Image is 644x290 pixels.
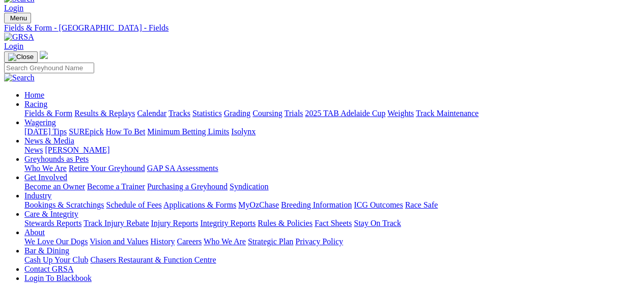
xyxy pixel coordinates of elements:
[106,127,146,136] a: How To Bet
[238,200,279,209] a: MyOzChase
[45,146,109,154] a: [PERSON_NAME]
[24,255,88,264] a: Cash Up Your Club
[405,200,437,209] a: Race Safe
[200,219,256,227] a: Integrity Reports
[224,109,250,118] a: Grading
[204,237,246,246] a: Who We Are
[24,237,640,246] div: About
[24,146,640,155] div: News & Media
[281,200,352,209] a: Breeding Information
[295,237,343,246] a: Privacy Policy
[4,23,640,33] a: Fields & Form - [GEOGRAPHIC_DATA] - Fields
[106,200,161,209] a: Schedule of Fees
[24,118,56,127] a: Wagering
[4,73,35,82] img: Search
[230,182,268,191] a: Syndication
[69,164,145,172] a: Retire Your Greyhound
[8,53,34,61] img: Close
[248,237,293,246] a: Strategic Plan
[4,63,94,73] input: Search
[305,109,385,118] a: 2025 TAB Adelaide Cup
[24,182,640,191] div: Get Involved
[137,109,166,118] a: Calendar
[24,146,43,154] a: News
[24,164,640,173] div: Greyhounds as Pets
[253,109,283,118] a: Coursing
[24,274,92,282] a: Login To Blackbook
[387,109,414,118] a: Weights
[354,219,401,227] a: Stay On Track
[24,219,81,227] a: Stewards Reports
[90,255,216,264] a: Chasers Restaurant & Function Centre
[24,100,47,108] a: Racing
[40,51,48,59] img: logo-grsa-white.png
[4,42,23,50] a: Login
[24,109,72,118] a: Fields & Form
[24,237,88,246] a: We Love Our Dogs
[24,164,67,172] a: Who We Are
[10,14,27,22] span: Menu
[24,91,44,99] a: Home
[90,237,148,246] a: Vision and Values
[4,51,38,63] button: Toggle navigation
[24,136,74,145] a: News & Media
[163,200,236,209] a: Applications & Forms
[24,191,51,200] a: Industry
[24,127,67,136] a: [DATE] Tips
[24,210,78,218] a: Care & Integrity
[147,182,228,191] a: Purchasing a Greyhound
[177,237,202,246] a: Careers
[24,265,73,273] a: Contact GRSA
[24,246,69,255] a: Bar & Dining
[231,127,256,136] a: Isolynx
[150,237,175,246] a: History
[24,127,640,136] div: Wagering
[4,33,34,42] img: GRSA
[74,109,135,118] a: Results & Replays
[83,219,149,227] a: Track Injury Rebate
[147,164,218,172] a: GAP SA Assessments
[354,200,403,209] a: ICG Outcomes
[24,228,45,237] a: About
[24,109,640,118] div: Racing
[147,127,229,136] a: Minimum Betting Limits
[24,219,640,228] div: Care & Integrity
[87,182,145,191] a: Become a Trainer
[192,109,222,118] a: Statistics
[315,219,352,227] a: Fact Sheets
[24,255,640,265] div: Bar & Dining
[416,109,479,118] a: Track Maintenance
[24,155,89,163] a: Greyhounds as Pets
[258,219,313,227] a: Rules & Policies
[24,173,67,182] a: Get Involved
[24,182,85,191] a: Become an Owner
[151,219,198,227] a: Injury Reports
[69,127,103,136] a: SUREpick
[284,109,303,118] a: Trials
[4,4,23,12] a: Login
[24,200,640,210] div: Industry
[169,109,190,118] a: Tracks
[4,13,31,23] button: Toggle navigation
[24,200,104,209] a: Bookings & Scratchings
